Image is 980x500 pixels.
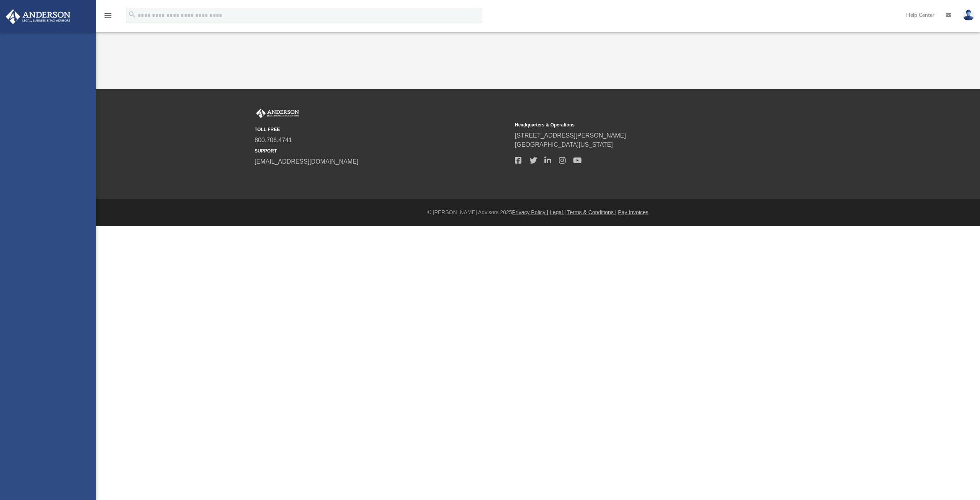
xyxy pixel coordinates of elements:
a: menu [103,15,113,20]
a: [EMAIL_ADDRESS][DOMAIN_NAME] [255,158,358,165]
small: Headquarters & Operations [515,121,770,128]
img: Anderson Advisors Platinum Portal [255,108,301,118]
div: © [PERSON_NAME] Advisors 2025 [96,208,980,216]
a: Privacy Policy | [512,209,549,215]
a: Terms & Conditions | [567,209,617,215]
img: Anderson Advisors Platinum Portal [3,9,73,24]
a: [STREET_ADDRESS][PERSON_NAME] [515,132,626,139]
small: TOLL FREE [255,126,510,133]
small: SUPPORT [255,148,510,154]
a: Pay Invoices [618,209,648,215]
i: search [128,10,136,19]
a: [GEOGRAPHIC_DATA][US_STATE] [515,141,613,148]
i: menu [103,11,113,20]
a: 800.706.4741 [255,137,292,143]
img: User Pic [963,10,974,21]
a: Legal | [550,209,566,215]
